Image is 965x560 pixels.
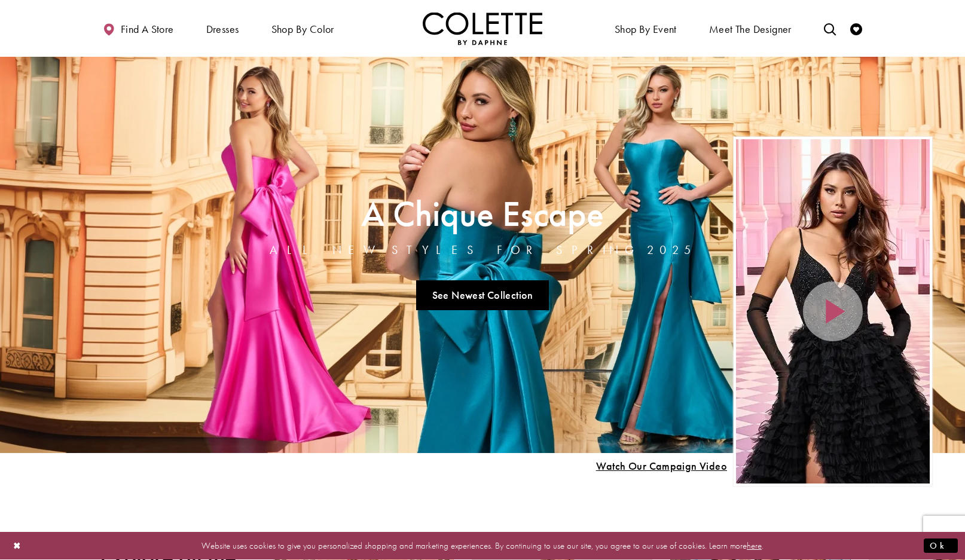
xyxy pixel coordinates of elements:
[615,23,677,35] span: Shop By Event
[706,12,795,45] a: Meet the designer
[121,23,174,35] span: Find a store
[203,12,242,45] span: Dresses
[596,460,727,472] span: Play Slide #15 Video
[100,12,176,45] a: Find a store
[709,23,792,35] span: Meet the designer
[423,12,542,45] a: Visit Home Page
[7,535,28,556] button: Close Dialog
[747,540,762,552] a: here
[847,12,865,45] a: Check Wishlist
[86,538,879,554] p: Website uses cookies to give you personalized shopping and marketing experiences. By continuing t...
[821,12,839,45] a: Toggle search
[423,12,542,45] img: Colette by Daphne
[206,23,239,35] span: Dresses
[271,23,334,35] span: Shop by color
[924,538,958,553] button: Submit Dialog
[266,276,699,315] ul: Slider Links
[612,12,680,45] span: Shop By Event
[268,12,337,45] span: Shop by color
[416,280,549,310] a: See Newest Collection A Chique Escape All New Styles For Spring 2025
